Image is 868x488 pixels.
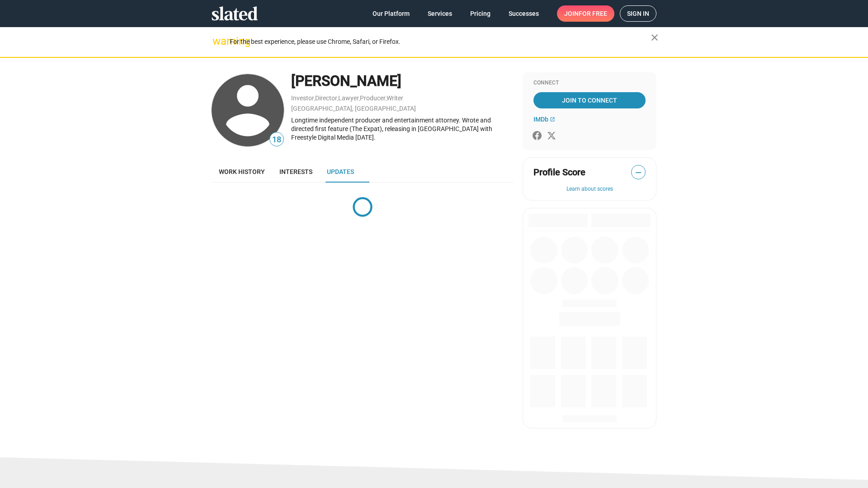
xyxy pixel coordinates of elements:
div: For the best experience, please use Chrome, Safari, or Firefox. [230,36,651,48]
a: Lawyer [338,94,359,102]
span: , [359,96,360,101]
span: 18 [270,134,283,146]
a: Pricing [463,5,498,22]
span: Our Platform [373,5,410,22]
span: , [386,96,387,101]
span: for free [579,5,607,22]
a: Investor [291,94,314,102]
a: Joinfor free [557,5,614,22]
span: Pricing [470,5,491,22]
a: Interests [272,161,320,183]
a: [GEOGRAPHIC_DATA], [GEOGRAPHIC_DATA] [291,105,416,112]
div: Longtime independent producer and entertainment attorney. Wrote and directed first feature (The E... [291,116,514,141]
a: Director [315,94,337,102]
a: Work history [212,161,272,183]
div: Connect [533,80,646,87]
mat-icon: warning [212,36,223,47]
a: Producer [360,94,386,102]
span: Successes [509,5,539,22]
span: Interests [279,168,312,175]
a: Updates [320,161,361,183]
span: Work history [219,168,265,175]
div: [PERSON_NAME] [291,71,514,91]
span: Join [564,5,607,22]
a: Join To Connect [533,92,646,108]
span: Updates [327,168,354,175]
span: , [314,96,315,101]
a: Sign in [620,5,656,22]
span: Sign in [627,6,649,21]
button: Learn about scores [533,186,646,193]
span: , [337,96,338,101]
a: Writer [387,94,403,102]
a: Services [420,5,459,22]
span: Profile Score [533,166,585,178]
span: Services [428,5,452,22]
span: IMDb [533,116,548,123]
span: Join To Connect [535,92,644,108]
a: IMDb [533,116,555,123]
a: Successes [501,5,546,22]
span: — [632,167,645,178]
a: Our Platform [365,5,417,22]
mat-icon: open_in_new [550,117,555,122]
mat-icon: close [649,32,660,43]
